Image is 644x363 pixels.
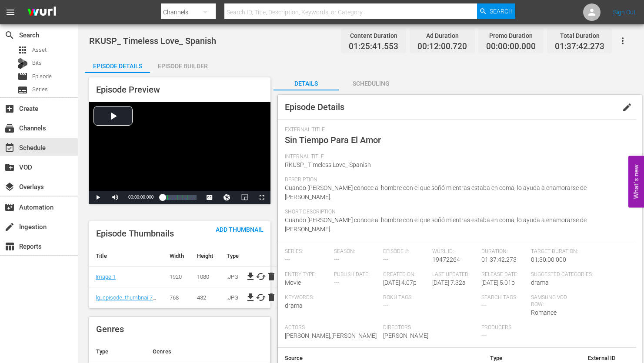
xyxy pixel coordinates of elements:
span: --- [285,256,290,263]
span: [PERSON_NAME],[PERSON_NAME] [285,332,377,339]
th: Type [220,246,246,266]
span: Wurl ID: [432,248,477,255]
a: file_download [245,292,256,303]
th: Genres [146,341,244,362]
td: 1080 [190,266,220,287]
span: 00:12:00.720 [417,42,467,52]
span: 19472264 [432,256,460,263]
td: 768 [163,287,190,308]
span: Producers [481,324,575,331]
div: Episode Builder [150,56,215,77]
th: Type [89,341,146,362]
a: Sign Out [613,9,636,16]
span: Directors [383,324,477,331]
button: edit [617,97,637,118]
span: --- [383,256,388,263]
button: Picture-in-Picture [236,191,253,204]
th: Title [89,246,163,266]
span: Series [32,85,48,94]
button: Episode Details [85,56,150,73]
span: RKUSP_ Timeless Love_ Spanish [285,161,371,168]
span: menu [5,7,16,17]
span: Schedule [4,143,15,153]
span: Keywords: [285,294,379,301]
span: Automation [4,202,15,213]
img: ans4CAIJ8jUAAAAAAAAAAAAAAAAAAAAAAAAgQb4GAAAAAAAAAAAAAAAAAAAAAAAAJMjXAAAAAAAAAAAAAAAAAAAAAAAAgAT5G... [21,2,63,23]
span: Entry Type: [285,271,330,278]
span: Episode [17,71,28,82]
span: Cuando [PERSON_NAME] conoce al hombre con el que soñó mientras estaba en coma, lo ayuda a enamora... [285,184,587,200]
span: Reports [4,241,15,252]
span: Ingestion [4,222,15,232]
span: [DATE] 7:32a [432,279,466,286]
span: 00:00:00.000 [128,195,153,200]
div: Episode Details [85,56,150,77]
span: --- [481,332,487,339]
button: Scheduling [339,73,404,90]
div: Ad Duration [417,30,467,42]
button: Search [477,3,515,19]
span: 01:37:42.273 [481,256,517,263]
div: Video Player [89,102,270,204]
span: Romance [531,309,557,316]
span: --- [383,302,388,309]
span: --- [334,279,339,286]
td: 1920 [163,266,190,287]
span: Overlays [4,182,15,192]
span: Release Date: [481,271,526,278]
a: Image 1 [96,273,116,280]
th: Width [163,246,190,266]
span: Season: [334,248,379,255]
span: Target Duration: [531,248,625,255]
span: Series: [285,248,330,255]
button: cached [256,292,266,303]
span: Suggested Categories: [531,271,625,278]
span: drama [285,302,303,309]
span: edit [622,102,632,113]
span: RKUSP_ Timeless Love_ Spanish [89,36,216,46]
span: Actors [285,324,379,331]
div: Total Duration [555,30,604,42]
button: delete [266,292,277,303]
td: .JPG [220,266,246,287]
span: Search Tags: [481,294,526,301]
button: cached [256,271,266,282]
div: Bits [17,58,28,69]
span: 00:00:00.000 [486,42,536,52]
button: delete [266,271,277,282]
span: Last Updated: [432,271,477,278]
button: Open Feedback Widget [628,156,644,207]
span: 01:37:42.273 [555,42,604,52]
div: Content Duration [349,30,398,42]
span: VOD [4,162,15,173]
span: Search [490,3,513,19]
div: Progress Bar [162,195,197,200]
span: Duration: [481,248,526,255]
span: Description [285,177,625,183]
div: Scheduling [339,73,404,94]
span: Asset [17,45,28,55]
button: Play [89,191,107,204]
span: --- [334,256,339,263]
th: Height [190,246,220,266]
span: Roku Tags: [383,294,477,301]
button: Episode Builder [150,56,215,73]
span: Publish Date: [334,271,379,278]
span: Create [4,103,15,114]
button: Jump To Time [218,191,236,204]
button: Mute [107,191,124,204]
a: file_download [245,271,256,282]
span: Episode [32,72,52,81]
span: Episode Preview [96,84,160,95]
span: Created On: [383,271,428,278]
span: External Title [285,127,625,133]
button: Captions [201,191,218,204]
button: Fullscreen [253,191,270,204]
span: Movie [285,279,301,286]
td: 432 [190,287,220,308]
div: Promo Duration [486,30,536,42]
span: Episode Thumbnails [96,228,174,239]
